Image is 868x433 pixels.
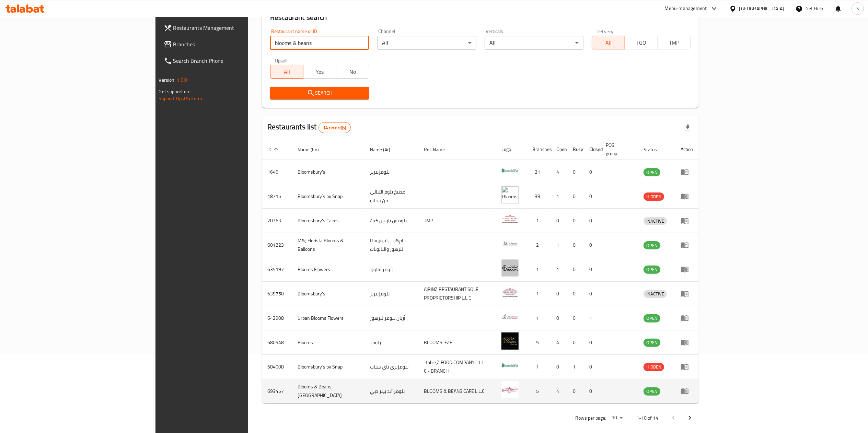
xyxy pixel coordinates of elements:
td: TMP [418,209,496,233]
span: Ref. Name [424,145,454,154]
img: Bloomsbury's [501,284,519,301]
td: 5 [527,379,551,403]
td: بلومزبيريز [364,282,418,306]
td: 4 [551,330,567,355]
span: OPEN [644,339,660,347]
span: INACTIVE [644,290,667,298]
a: Branches [158,36,300,52]
th: Action [675,139,699,160]
td: ام&جي فيوريستا للزهور والبالونات [364,233,418,257]
a: Search Branch Phone [158,52,300,69]
td: 4 [551,379,567,403]
div: OPEN [644,387,660,396]
span: 1.0.0 [177,75,187,84]
th: Logo [496,139,527,160]
span: TGO [628,38,655,48]
span: All [595,38,622,48]
span: 14 record(s) [319,125,350,131]
span: No [339,67,367,77]
td: 39 [527,184,551,209]
img: Blooms Flowers [501,259,519,277]
td: Bloomsbury's [292,160,364,184]
th: Closed [584,139,600,160]
td: 0 [551,282,567,306]
a: Restaurants Management [158,20,300,36]
td: 4 [551,160,567,184]
td: بلومز [364,330,418,355]
td: Bloomsbury`s by Snap [292,355,364,379]
div: Rows per page: [609,413,625,423]
span: OPEN [644,387,660,395]
td: 0 [584,160,600,184]
label: Delivery [597,29,614,34]
div: Menu [681,168,693,176]
span: Restaurants Management [173,24,295,32]
p: Rows per page: [575,414,606,422]
span: HIDDEN [644,363,664,371]
td: 0 [567,257,584,282]
td: 1 [551,184,567,209]
td: 0 [584,355,600,379]
div: HIDDEN [644,192,664,201]
span: Get support on: [159,87,190,96]
td: 0 [584,330,600,355]
span: OPEN [644,168,660,176]
span: POS group [606,141,630,157]
p: 1-10 of 14 [636,414,658,422]
span: All [273,67,301,77]
td: BLOOMS-FZE [418,330,496,355]
span: Status [644,145,666,154]
h2: Restaurants list [267,122,350,133]
td: 0 [567,306,584,330]
td: 0 [567,330,584,355]
div: [GEOGRAPHIC_DATA] [739,5,785,12]
td: Bloomsbury's Cakes [292,209,364,233]
td: M&J Florista Blooms & Balloons [292,233,364,257]
td: 0 [584,282,600,306]
td: 1 [551,233,567,257]
span: ID [267,145,280,154]
td: AIRINZ RESTAURANT SOLE PROPRIETORSHIP L.L.C [418,282,496,306]
td: 0 [584,233,600,257]
td: 1 [551,257,567,282]
img: Blooms [501,332,519,350]
td: Urban Blooms Flowers [292,306,364,330]
td: بلومز فلاورز [364,257,418,282]
div: All [377,36,476,50]
label: Upsell [275,58,288,63]
td: 0 [584,184,600,209]
span: HIDDEN [644,193,664,201]
td: -table,Z FOOD COMPANY - L L C - BRANCH [418,355,496,379]
span: INACTIVE [644,217,667,225]
td: مطبخ بلوم النباتي من سناب [364,184,418,209]
td: بلومزبري باي سناب [364,355,418,379]
button: Search [270,87,369,100]
td: 0 [551,355,567,379]
div: Menu [681,290,693,298]
button: TMP [658,36,691,49]
img: M&J Florista Blooms & Balloons [501,235,519,252]
td: 0 [567,282,584,306]
span: S [856,5,859,12]
td: 0 [584,209,600,233]
td: Bloomsbury`s by Snap [292,184,364,209]
table: enhanced table [262,139,699,403]
input: Search for restaurant name or ID.. [270,36,369,50]
td: 1 [584,306,600,330]
td: 0 [551,306,567,330]
span: OPEN [644,242,660,249]
img: Bloomsbury`s by Snap [501,186,519,203]
div: Menu [681,387,693,395]
td: بلومزبيريز [364,160,418,184]
div: Total records count [319,122,351,133]
div: Menu [681,314,693,322]
td: 0 [584,379,600,403]
span: TMP [661,38,688,48]
td: بلومس باريس كيك [364,209,418,233]
td: 1 [567,355,584,379]
div: Menu [681,265,693,273]
td: BLOOMS & BEANS CAFE L.L.C [418,379,496,403]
